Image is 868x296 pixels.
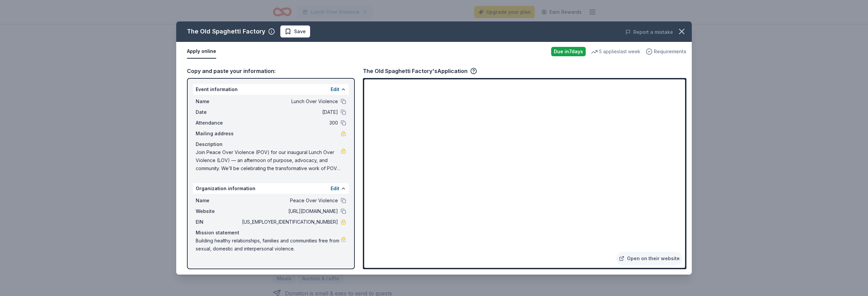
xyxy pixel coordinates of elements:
[331,85,339,93] button: Edit
[193,84,349,95] div: Event information
[294,27,306,35] span: Save
[187,67,355,75] div: Copy and paste your information:
[616,252,682,265] a: Open on their website
[280,25,310,38] button: Save
[331,184,339,193] button: Edit
[196,207,241,215] span: Website
[241,207,338,215] span: [URL][DOMAIN_NAME]
[241,197,338,205] span: Peace Over Violence
[241,108,338,116] span: [DATE]
[196,197,241,205] span: Name
[196,229,346,237] div: Mission statement
[196,108,241,116] span: Date
[196,237,341,253] span: Building healthy relationships, families and communities free from sexual, domestic and interpers...
[551,47,586,56] div: Due in 7 days
[187,45,216,59] button: Apply online
[196,148,341,172] span: Join Peace Over Violence (POV) for our inaugural Lunch Over Violence (LOV) — an afternoon of purp...
[196,140,346,148] div: Description
[196,119,241,127] span: Attendance
[654,48,686,56] span: Requirements
[625,28,673,36] button: Report a mistake
[241,119,338,127] span: 300
[196,97,241,105] span: Name
[241,218,338,226] span: [US_EMPLOYER_IDENTIFICATION_NUMBER]
[646,48,686,56] button: Requirements
[241,97,338,105] span: Lunch Over Violence
[187,26,266,37] div: The Old Spaghetti Factory
[196,130,241,138] span: Mailing address
[193,183,349,194] div: Organization information
[363,67,477,75] div: The Old Spaghetti Factory's Application
[196,218,241,226] span: EIN
[591,48,640,56] div: 5 applies last week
